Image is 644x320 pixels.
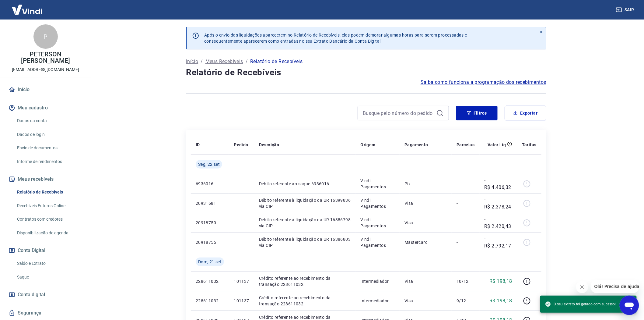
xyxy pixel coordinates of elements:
p: 10/12 [457,278,474,284]
p: 101137 [234,298,249,304]
p: 228611032 [196,298,224,304]
p: Intermediador [361,278,395,284]
p: - [457,220,474,226]
a: Recebíveis Futuros Online [15,200,84,212]
p: Vindi Pagamentos [361,197,395,209]
button: Exportar [505,106,546,120]
a: Segurança [7,306,84,320]
p: Visa [404,298,447,304]
span: Dom, 21 set [198,259,222,265]
p: Parcelas [457,142,474,148]
a: Conta digital [7,288,84,301]
a: Contratos com credores [15,213,84,226]
button: Conta Digital [7,244,84,257]
p: Após o envio das liquidações aparecerem no Relatório de Recebíveis, elas podem demorar algumas ho... [204,32,467,44]
span: Conta digital [18,290,45,299]
p: Pix [404,181,447,187]
p: Pagamento [404,142,428,148]
p: -R$ 2.378,24 [485,196,513,211]
p: -R$ 2.792,17 [485,235,513,250]
span: O seu extrato foi gerado com sucesso! [545,301,616,307]
p: [EMAIL_ADDRESS][DOMAIN_NAME] [12,66,79,73]
a: Informe de rendimentos [15,155,84,168]
span: Seg, 22 set [198,161,220,167]
a: Dados de login [15,128,84,141]
p: -R$ 4.406,32 [485,176,513,191]
p: - [457,181,474,187]
p: / [246,58,248,65]
p: Vindi Pagamentos [361,217,395,229]
p: / [201,58,203,65]
iframe: Mensagem da empresa [591,280,639,293]
p: Relatório de Recebíveis [250,58,303,65]
p: Valor Líq. [488,142,507,148]
a: Dados da conta [15,115,84,127]
p: - [457,200,474,206]
a: Saldo e Extrato [15,257,84,270]
p: 20931681 [196,200,224,206]
p: -R$ 2.420,43 [485,215,513,230]
p: Crédito referente ao recebimento da transação 228611032 [259,275,351,287]
a: Início [186,58,198,65]
button: Filtros [456,106,498,120]
p: Visa [404,278,447,284]
a: Início [7,83,84,96]
span: Olá! Precisa de ajuda? [4,4,51,9]
p: Débito referente à liquidação da UR 16386798 via CIP [259,217,351,229]
iframe: Fechar mensagem [576,281,588,293]
p: Mastercard [404,239,447,245]
p: 20918750 [196,220,224,226]
a: Relatório de Recebíveis [15,186,84,198]
p: 101137 [234,278,249,284]
button: Sair [615,4,637,16]
a: Disponibilização de agenda [15,227,84,239]
p: - [457,239,474,245]
p: Descrição [259,142,279,148]
p: Débito referente à liquidação da UR 16386803 via CIP [259,236,351,248]
p: 9/12 [457,298,474,304]
a: Envio de documentos [15,142,84,154]
a: Meus Recebíveis [205,58,243,65]
p: PETERSON [PERSON_NAME] [5,51,86,64]
h4: Relatório de Recebíveis [186,66,546,79]
button: Meu cadastro [7,101,84,115]
a: Saque [15,271,84,283]
a: Saiba como funciona a programação dos recebimentos [421,79,546,86]
p: Débito referente à liquidação da UR 16399836 via CIP [259,197,351,209]
p: Origem [361,142,376,148]
p: Vindi Pagamentos [361,178,395,190]
img: Vindi [7,0,47,19]
p: R$ 198,18 [490,297,513,304]
p: 20918755 [196,239,224,245]
iframe: Botão para abrir a janela de mensagens [620,296,639,315]
div: P [33,24,58,49]
p: 228611032 [196,278,224,284]
p: Intermediador [361,298,395,304]
p: Crédito referente ao recebimento da transação 228611032 [259,295,351,307]
p: 6936016 [196,181,224,187]
p: Tarifas [522,142,537,148]
p: Débito referente ao saque 6936016 [259,181,351,187]
input: Busque pelo número do pedido [363,108,434,118]
p: R$ 198,18 [490,278,513,285]
p: Vindi Pagamentos [361,236,395,248]
p: Pedido [234,142,248,148]
p: Visa [404,200,447,206]
p: Visa [404,220,447,226]
button: Meus recebíveis [7,172,84,186]
p: ID [196,142,200,148]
